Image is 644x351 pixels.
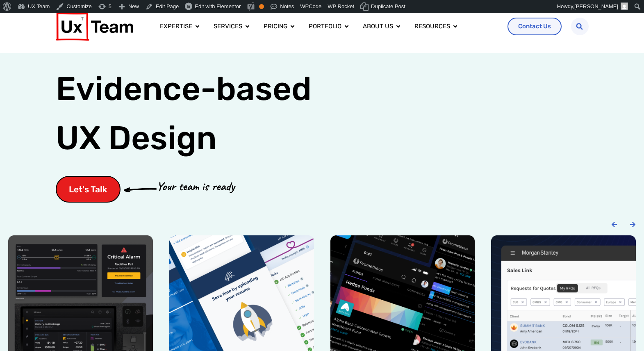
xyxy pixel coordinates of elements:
img: UX Team Logo [56,12,133,41]
p: Your team is ready [157,177,234,196]
a: Services [214,22,242,31]
span: Let's Talk [69,185,107,194]
div: Search [571,18,589,35]
a: Portfolio [309,22,341,31]
span: Contact Us [518,23,551,30]
span: Edit with Elementor [195,3,241,9]
div: Menu Toggle [153,18,501,34]
h1: Evidence-based [56,64,312,163]
div: Previous slide [611,221,617,228]
span: UX Design [56,118,217,159]
a: Resources [414,22,450,31]
span: [PERSON_NAME] [574,3,618,9]
img: arrow-cta [124,187,157,192]
a: Expertise [160,22,192,31]
a: About us [363,22,393,31]
div: Next slide [630,221,636,228]
a: Contact Us [507,18,562,35]
div: OK [259,4,264,9]
nav: Menu [153,18,501,34]
a: Pricing [264,22,287,31]
a: Let's Talk [56,176,121,203]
